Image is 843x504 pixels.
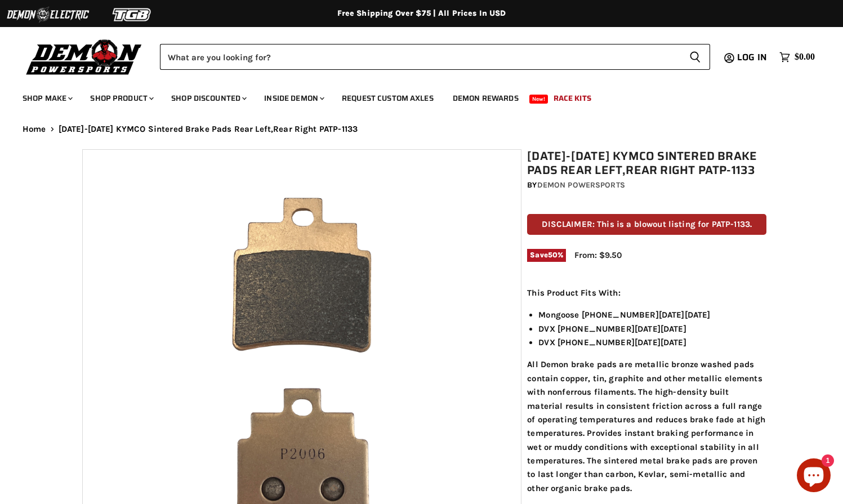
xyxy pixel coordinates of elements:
a: Request Custom Axles [333,87,442,110]
a: Shop Product [82,87,160,110]
span: [DATE]-[DATE] KYMCO Sintered Brake Pads Rear Left,Rear Right PATP-1133 [59,124,358,134]
p: DISCLAIMER: This is a blowout listing for PATP-1133. [527,214,766,235]
h1: [DATE]-[DATE] KYMCO Sintered Brake Pads Rear Left,Rear Right PATP-1133 [527,149,766,177]
img: Demon Electric Logo 2 [6,4,90,25]
img: Demon Powersports [23,37,146,77]
span: $0.00 [795,52,815,63]
button: Search [680,44,710,70]
a: $0.00 [774,49,820,65]
li: DVX [PHONE_NUMBER][DATE][DATE] [538,322,766,336]
span: 50 [548,251,557,259]
a: Inside Demon [256,87,331,110]
span: New! [529,95,548,104]
p: This Product Fits With: [527,286,766,300]
a: Demon Rewards [444,87,527,110]
a: Home [23,124,46,134]
ul: Main menu [14,82,812,110]
div: by [527,179,766,191]
a: Demon Powersports [537,180,625,190]
img: TGB Logo 2 [90,4,175,25]
form: Product [160,44,710,70]
a: Shop Make [14,87,79,110]
inbox-online-store-chat: Shopify online store chat [793,458,834,495]
span: From: $9.50 [574,250,622,260]
div: All Demon brake pads are metallic bronze washed pads contain copper, tin, graphite and other meta... [527,286,766,495]
span: Log in [737,50,767,64]
span: Save % [527,249,566,261]
li: Mongoose [PHONE_NUMBER][DATE][DATE] [538,308,766,322]
input: Search [160,44,680,70]
li: DVX [PHONE_NUMBER][DATE][DATE] [538,336,766,349]
a: Shop Discounted [163,87,253,110]
a: Log in [732,52,774,63]
a: Race Kits [545,87,600,110]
